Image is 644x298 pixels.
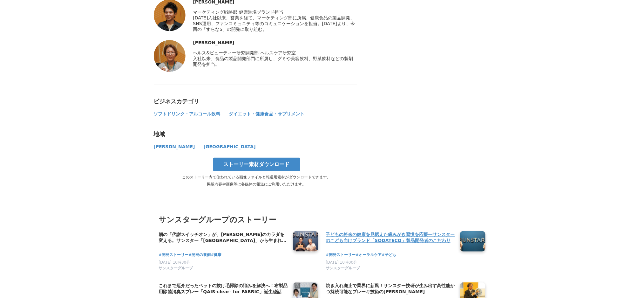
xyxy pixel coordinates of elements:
[154,40,186,72] img: thumbnail_a16d7160-a598-11f0-a5b2-7d36bee4263e.png
[382,252,397,258] a: #子ども
[326,231,455,244] h4: 子どもの将来の健康を見据えた歯みがき習慣を応援―サンスターのこども向けブランド「SODATECO」製品開発者のこだわり
[159,231,288,245] a: 朝の「代謝スイッチオン」が、[PERSON_NAME]のカラダを変える。サンスター「[GEOGRAPHIC_DATA]」から生まれた、新しい健康飲料の開発舞台裏
[229,111,305,116] span: ダイエット・健康食品・サプリメント
[193,10,283,15] span: マーケティング戦略部 健康道場ブランド担当
[189,252,211,258] a: #開発の裏側
[154,98,357,105] div: ビジネスカテゴリ
[154,144,195,149] span: [PERSON_NAME]
[204,145,256,149] a: [GEOGRAPHIC_DATA]
[159,266,193,271] span: サンスターグループ
[326,282,455,295] h4: 焼き入れ廃止で業界に新風！サンスター技研が生み出す高性能かつ持続可能なブレーキ技術の[PERSON_NAME]
[326,266,455,272] a: サンスターグループ
[326,282,455,296] a: 焼き入れ廃止で業界に新風！サンスター技研が生み出す高性能かつ持続可能なブレーキ技術の[PERSON_NAME]
[154,130,357,138] div: 地域
[356,252,382,258] a: #オーラルケア
[159,214,485,226] h3: サンスターグループのストーリー
[154,113,221,116] a: ソフトドリンク・アルコール飲料
[159,252,189,258] a: #開発ストーリー
[159,282,288,296] a: これまで厄介だったペットの抜け毛掃除の悩みを解決へ！布製品用除菌消臭スプレー「QAIS-clear- for FABRIC」誕生秘話
[193,56,353,67] span: 入社以来、食品の製品開発部門に所属し、グミや美容飲料、野菜飲料などの製剤開発を担当。
[159,260,190,265] span: [DATE] 10時30分
[159,266,288,272] a: サンスターグループ
[211,252,222,258] a: #健康
[193,40,357,45] div: [PERSON_NAME]
[159,231,288,244] h4: 朝の「代謝スイッチオン」が、[PERSON_NAME]のカラダを変える。サンスター「[GEOGRAPHIC_DATA]」から生まれた、新しい健康飲料の開発舞台裏
[193,15,355,32] span: [DATE]入社以来、営業を経て、マーケティング部に所属。健康食品の製品開発、SNS運用、ファンコミュニティ等のコミュニケーションを担当。[DATE]より、今回の「すらなS」の開発に取り組む。
[154,145,196,149] a: [PERSON_NAME]
[193,50,296,55] span: ヘルス&ビューティー研究開発部 ヘルスケア研究室
[159,282,288,295] h4: これまで厄介だったペットの抜け毛掃除の悩みを解決へ！布製品用除菌消臭スプレー「QAIS-clear- for FABRIC」誕生秘話
[326,231,455,245] a: 子どもの将来の健康を見据えた歯みがき習慣を応援―サンスターのこども向けブランド「SODATECO」製品開発者のこだわり
[213,158,300,171] a: ストーリー素材ダウンロード
[326,266,360,271] span: サンスターグループ
[229,113,305,116] a: ダイエット・健康食品・サプリメント
[204,144,256,149] span: [GEOGRAPHIC_DATA]
[154,111,220,116] span: ソフトドリンク・アルコール飲料
[154,174,360,188] p: このストーリー内で使われている画像ファイルと報道用素材がダウンロードできます。 掲載内容や画像等は各媒体の報道にご利用いただけます。
[326,252,356,258] a: #開発ストーリー
[326,260,357,265] span: [DATE] 10時00分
